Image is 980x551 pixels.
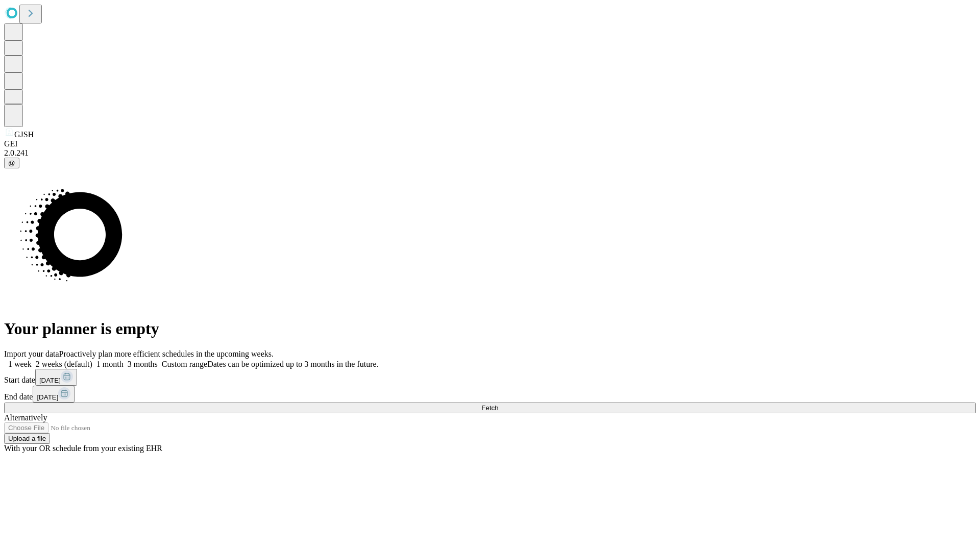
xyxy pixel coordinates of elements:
span: GJSH [14,130,34,139]
h1: Your planner is empty [4,319,976,338]
span: 1 week [8,360,32,368]
div: End date [4,386,976,403]
button: Fetch [4,403,976,413]
span: 3 months [128,360,158,368]
span: 2 weeks (default) [36,360,92,368]
button: @ [4,158,19,168]
button: Upload a file [4,433,50,444]
span: @ [8,159,15,167]
div: GEI [4,139,976,148]
span: Alternatively [4,413,47,422]
span: 1 month [96,360,124,368]
button: [DATE] [35,369,77,386]
span: Proactively plan more efficient schedules in the upcoming weeks. [59,349,274,358]
span: Dates can be optimized up to 3 months in the future. [207,360,378,368]
span: Import your data [4,349,59,358]
span: With your OR schedule from your existing EHR [4,444,162,453]
div: Start date [4,369,976,386]
div: 2.0.241 [4,148,976,158]
span: Custom range [162,360,207,368]
span: [DATE] [39,377,61,384]
button: [DATE] [33,386,75,403]
span: Fetch [481,404,498,412]
span: [DATE] [37,393,58,401]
